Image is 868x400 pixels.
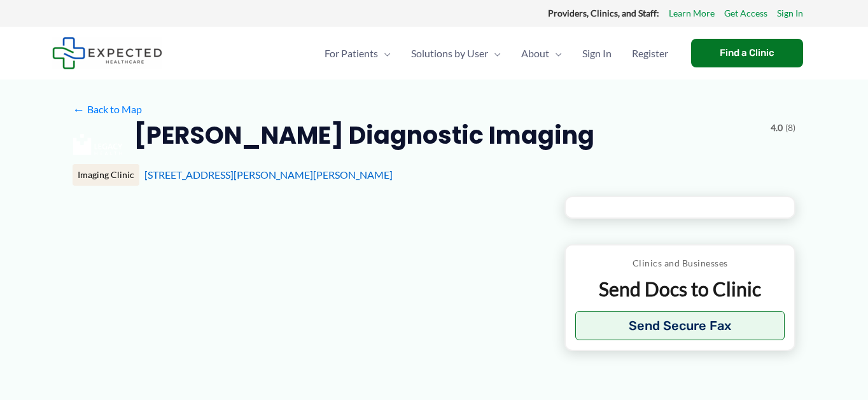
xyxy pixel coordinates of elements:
[325,31,378,76] span: For Patients
[378,31,391,76] span: Menu Toggle
[411,31,488,76] span: Solutions by User
[632,31,668,76] span: Register
[314,31,401,76] a: For PatientsMenu Toggle
[488,31,501,76] span: Menu Toggle
[73,164,139,186] div: Imaging Clinic
[73,100,142,119] a: ←Back to Map
[691,39,803,67] a: Find a Clinic
[73,103,85,115] span: ←
[548,8,659,18] strong: Providers, Clinics, and Staff:
[582,31,612,76] span: Sign In
[777,5,803,22] a: Sign In
[52,37,162,69] img: Expected Healthcare Logo - side, dark font, small
[575,277,785,301] p: Send Docs to Clinic
[511,31,572,76] a: AboutMenu Toggle
[401,31,511,76] a: Solutions by UserMenu Toggle
[575,255,785,272] p: Clinics and Businesses
[549,31,562,76] span: Menu Toggle
[771,120,783,136] span: 4.0
[134,120,594,151] h2: [PERSON_NAME] Diagnostic Imaging
[724,5,767,22] a: Get Access
[785,120,795,136] span: (8)
[144,169,393,181] a: [STREET_ADDRESS][PERSON_NAME][PERSON_NAME]
[314,31,678,76] nav: Primary Site Navigation
[622,31,678,76] a: Register
[575,311,785,340] button: Send Secure Fax
[521,31,549,76] span: About
[572,31,622,76] a: Sign In
[669,5,715,22] a: Learn More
